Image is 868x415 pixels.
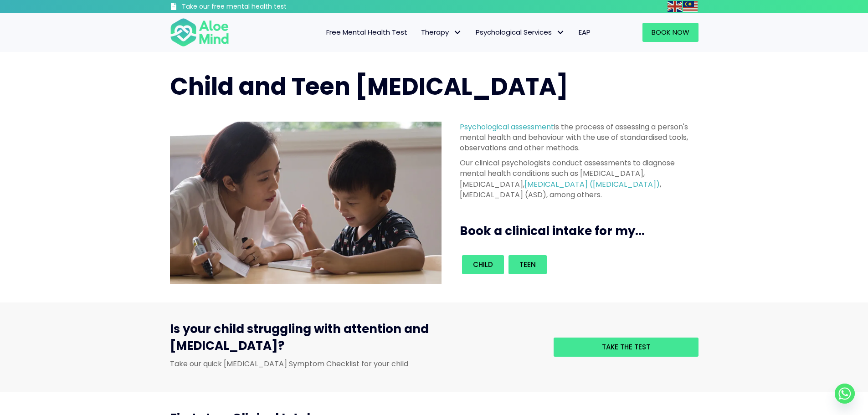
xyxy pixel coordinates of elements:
[508,255,547,274] a: Teen
[460,122,693,154] p: is the process of assessing a person's mental health and behaviour with the use of standardised t...
[170,122,442,285] img: Aloe Mind Malaysia | Mental Healthcare Services in Malaysia and Singapore
[519,260,536,269] span: Teen
[835,384,855,404] a: Whatsapp
[170,359,540,369] p: Take our quick [MEDICAL_DATA] Symptom Checklist for your child
[668,1,683,11] a: English
[683,1,699,11] a: Malay
[462,255,504,274] a: Child
[460,122,554,132] a: Psychological assessment
[554,338,699,357] a: Take the test
[460,223,702,239] h3: Book a clinical intake for my...
[652,27,689,37] span: Book Now
[451,26,464,39] span: Therapy: submenu
[182,2,335,11] h3: Take our free mental health test
[421,27,462,37] span: Therapy
[473,260,493,269] span: Child
[170,70,568,103] span: Child and Teen [MEDICAL_DATA]
[469,23,572,42] a: Psychological ServicesPsychological Services: submenu
[414,23,469,42] a: TherapyTherapy: submenu
[170,17,229,47] img: Aloe mind Logo
[170,321,540,359] h3: Is your child struggling with attention and [MEDICAL_DATA]?
[170,2,335,13] a: Take our free mental health test
[319,23,414,42] a: Free Mental Health Test
[460,158,693,200] p: Our clinical psychologists conduct assessments to diagnose mental health conditions such as [MEDI...
[642,23,699,42] a: Book Now
[460,253,693,277] div: Book an intake for my...
[683,1,698,12] img: ms
[554,26,567,39] span: Psychological Services: submenu
[668,1,682,12] img: en
[241,23,597,42] nav: Menu
[476,27,565,37] span: Psychological Services
[524,179,660,190] a: [MEDICAL_DATA] ([MEDICAL_DATA])
[602,342,650,352] span: Take the test
[326,27,407,37] span: Free Mental Health Test
[579,27,591,37] span: EAP
[572,23,597,42] a: EAP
